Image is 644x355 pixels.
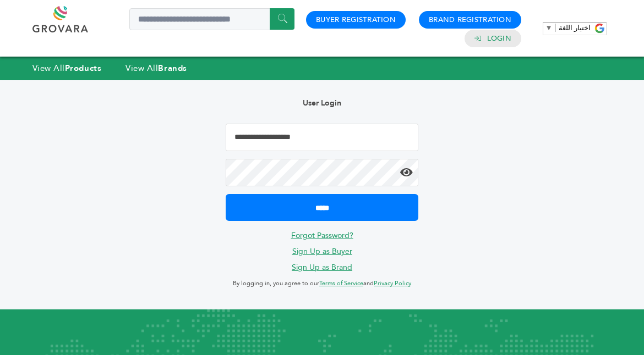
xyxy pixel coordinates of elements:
[125,63,187,74] a: View AllBrands
[429,15,511,25] a: Brand Registration
[374,279,411,287] a: Privacy Policy
[555,24,556,32] span: ​
[226,277,418,290] p: By logging in, you agree to our and
[32,63,102,74] a: View AllProducts
[291,230,353,241] a: Forgot Password?
[65,63,101,74] strong: Products
[226,159,418,186] input: Password
[226,124,418,151] input: Email Address
[129,8,294,30] input: Search a product or brand...
[292,246,352,257] a: Sign Up as Buyer
[158,63,187,74] strong: Brands
[559,24,591,32] span: اختيار اللغة
[545,24,553,32] span: ▼
[487,34,511,43] a: Login
[303,98,341,108] b: User Login
[319,279,363,287] a: Terms of Service
[316,15,396,25] a: Buyer Registration
[292,262,352,273] a: Sign Up as Brand
[545,24,591,32] a: اختيار اللغة​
